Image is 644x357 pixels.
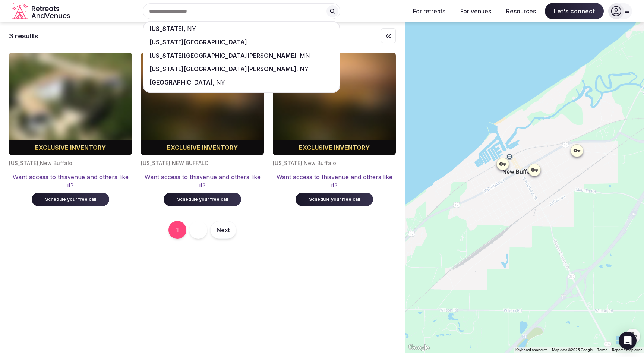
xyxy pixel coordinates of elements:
[170,160,172,166] span: ,
[32,195,109,202] a: Schedule your free call
[302,160,304,166] span: ,
[552,348,593,352] span: Map data ©2025 Google
[149,52,296,59] span: [US_STATE][GEOGRAPHIC_DATA][PERSON_NAME]
[141,160,170,166] span: [US_STATE]
[40,160,72,166] span: New Buffalo
[141,53,264,155] img: Blurred cover image for a premium venue
[9,173,132,190] div: Want access to this venue and others like it?
[9,31,38,41] div: 3 results
[173,196,232,203] div: Schedule your free call
[186,25,196,32] span: NY
[172,160,209,166] span: NEW BUFFALO
[164,195,241,202] a: Schedule your free call
[143,22,340,35] div: ,
[149,79,213,86] span: [GEOGRAPHIC_DATA]
[141,173,264,190] div: Want access to this venue and others like it?
[625,329,640,344] button: Map camera controls
[500,3,542,19] button: Resources
[407,343,431,353] img: Google
[304,160,336,166] span: New Buffalo
[296,195,373,202] a: Schedule your free call
[273,160,302,166] span: [US_STATE]
[298,65,309,73] span: NY
[143,62,340,76] div: ,
[143,76,340,89] div: ,
[141,143,264,152] div: Exclusive inventory
[143,49,340,62] div: ,
[273,53,396,155] img: Blurred cover image for a premium venue
[454,3,497,19] button: For venues
[149,25,184,32] span: [US_STATE]
[149,65,296,73] span: [US_STATE][GEOGRAPHIC_DATA][PERSON_NAME]
[304,196,364,203] div: Schedule your free call
[41,196,100,203] div: Schedule your free call
[9,160,38,166] span: [US_STATE]
[38,160,40,166] span: ,
[9,53,132,155] img: Blurred cover image for a premium venue
[210,221,236,239] button: Next
[9,143,132,152] div: Exclusive inventory
[149,38,247,46] span: [US_STATE][GEOGRAPHIC_DATA]
[407,3,451,19] button: For retreats
[215,79,225,86] span: NY
[619,332,637,350] div: Open Intercom Messenger
[407,343,431,353] a: Open this area in Google Maps (opens a new window)
[298,52,310,59] span: MN
[515,347,547,353] button: Keyboard shortcuts
[545,3,604,19] span: Let's connect
[273,173,396,190] div: Want access to this venue and others like it?
[597,348,607,352] a: Terms (opens in new tab)
[12,3,72,20] svg: Retreats and Venues company logo
[12,3,72,20] a: Visit the homepage
[273,143,396,152] div: Exclusive inventory
[612,348,642,352] a: Report a map error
